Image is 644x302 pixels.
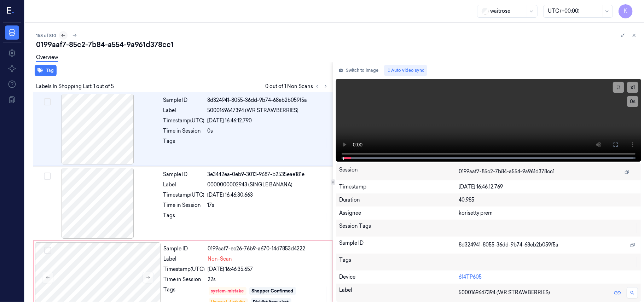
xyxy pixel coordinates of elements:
div: [DATE] 16:46:35.657 [208,266,328,273]
div: 3e3442ea-0eb9-3013-9687-b2535eae181e [208,171,329,178]
span: 8d324941-8055-36dd-9b74-68eb2b059f5a [459,241,558,249]
div: 614TP605 [459,273,638,281]
div: Label [339,286,459,299]
div: Tags [163,138,205,149]
div: Timestamp (UTC) [163,117,205,124]
div: 17s [208,202,329,209]
div: Sample ID [163,97,205,104]
div: Session [339,166,459,178]
div: Shopper Confirmed [252,288,294,294]
div: system-mistake [211,288,244,294]
div: Sample ID [164,245,205,252]
span: 158 of 810 [36,33,56,39]
div: [DATE] 16:46:12.790 [208,117,329,124]
span: 0 out of 1 Non Scans [265,82,330,91]
div: Sample ID [163,171,205,178]
div: Tags [163,212,205,223]
div: Tags [339,256,459,268]
div: Timestamp [339,183,459,191]
div: 40.985 [459,196,638,204]
div: Label [164,255,205,263]
div: 0199aaf7-ec26-76b9-a670-14d7853d4222 [208,245,328,252]
a: Overview [36,54,58,62]
button: Select row [44,247,51,254]
div: [DATE] 16:46:30.663 [208,191,329,199]
button: Switch to image [336,65,381,76]
button: Auto video sync [384,65,427,76]
div: korisetty prem [459,209,638,217]
span: 0000000002943 (SINGLE BANANA) [208,181,293,188]
div: Label [163,107,205,114]
button: K [619,4,633,18]
span: Non-Scan [208,255,232,263]
div: [DATE] 16:46:12.769 [459,183,638,191]
div: 0s [208,127,329,135]
div: Device [339,273,459,281]
button: 0s [627,96,638,107]
div: Time in Session [163,202,205,209]
button: x1 [627,82,638,93]
span: 5000169647394 (WR STRAWBERRIES) [459,289,550,296]
div: 22s [208,276,328,283]
div: 0199aaf7-85c2-7b84-a554-9a961d378cc1 [36,40,638,50]
div: Time in Session [164,276,205,283]
div: Session Tags [339,222,459,234]
div: Label [163,181,205,188]
span: Labels In Shopping List: 1 out of 5 [36,83,114,90]
div: Timestamp (UTC) [164,266,205,273]
button: Select row [44,173,51,180]
div: Assignee [339,209,459,217]
button: Tag [35,65,57,76]
div: Sample ID [339,239,459,251]
div: Time in Session [163,127,205,135]
div: Timestamp (UTC) [163,191,205,199]
span: 0199aaf7-85c2-7b84-a554-9a961d378cc1 [459,168,555,175]
button: Select row [44,98,51,105]
div: 8d324941-8055-36dd-9b74-68eb2b059f5a [208,97,329,104]
div: Duration [339,196,459,204]
span: 5000169647394 (WR STRAWBERRIES) [208,107,299,114]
